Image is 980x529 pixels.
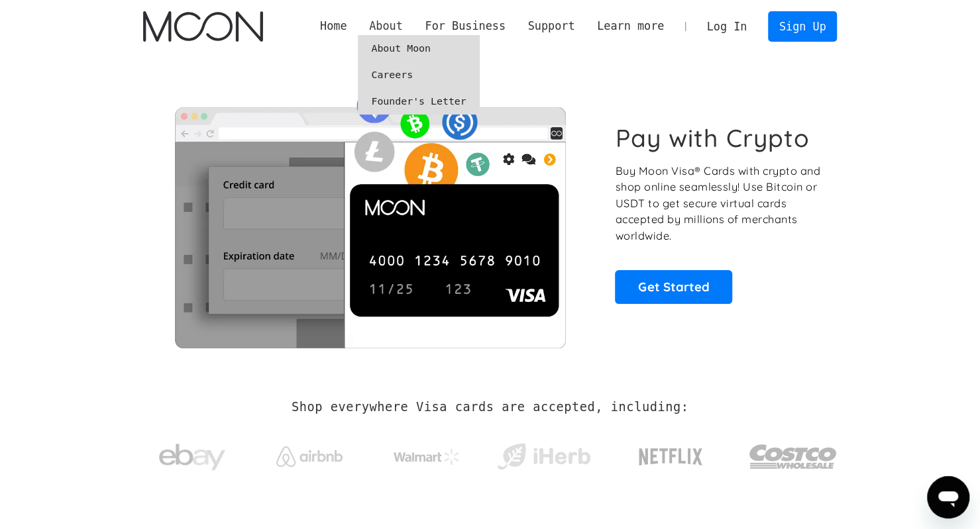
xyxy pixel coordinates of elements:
[358,35,479,115] nav: About
[586,18,675,34] div: Learn more
[358,62,479,88] a: Careers
[494,426,593,481] a: iHerb
[615,163,822,244] p: Buy Moon Visa® Cards with crypto and shop online seamlessly! Use Bitcoin or USDT to get secure vi...
[358,88,479,115] a: Founder's Letter
[358,18,413,34] div: About
[749,418,838,488] a: Costco
[696,12,758,41] a: Log In
[292,400,688,414] h2: Shop everywhere Visa cards are accepted, including:
[309,18,358,34] a: Home
[369,18,403,34] div: About
[527,18,574,34] div: Support
[517,18,586,34] div: Support
[143,79,597,348] img: Moon Cards let you spend your crypto anywhere Visa is accepted.
[768,11,837,41] a: Sign Up
[260,433,358,473] a: Airbnb
[276,446,343,467] img: Airbnb
[377,436,476,471] a: Walmart
[597,18,664,34] div: Learn more
[159,436,225,478] img: ebay
[615,123,810,153] h1: Pay with Crypto
[425,18,505,34] div: For Business
[749,432,838,481] img: Costco
[394,449,460,465] img: Walmart
[143,11,263,42] a: home
[143,423,242,485] a: ebay
[927,476,969,518] iframe: Button to launch messaging window
[637,440,704,473] img: Netflix
[143,11,263,42] img: Moon Logo
[358,35,479,62] a: About Moon
[615,270,732,303] a: Get Started
[612,427,730,480] a: Netflix
[414,18,517,34] div: For Business
[494,440,593,474] img: iHerb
